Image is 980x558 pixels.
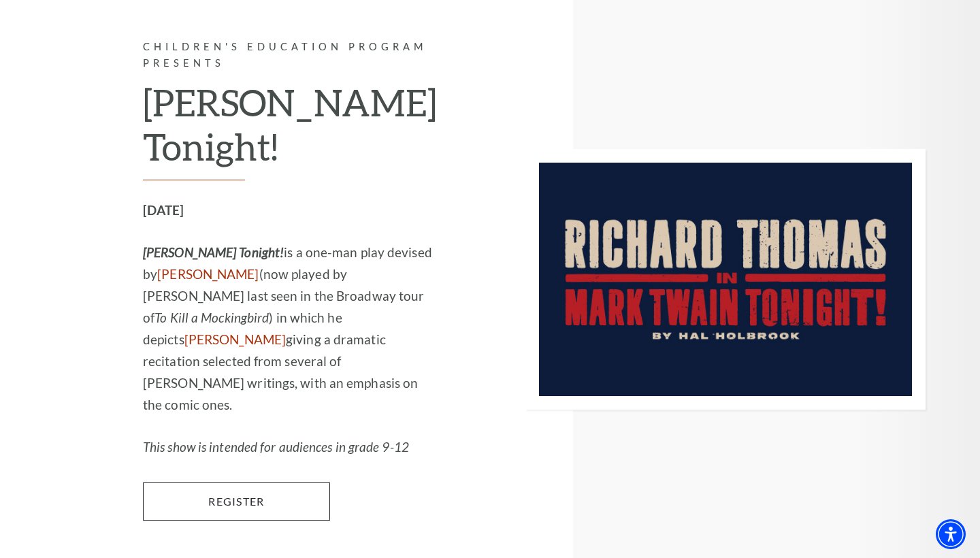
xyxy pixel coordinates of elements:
[143,242,437,416] p: is a one-man play devised by (now played by [PERSON_NAME] last seen in the Broadway tour of ) in ...
[143,439,409,455] em: This show is intended for audiences in grade 9-12
[143,482,330,521] a: Register
[525,149,926,410] img: Children's Education Program Presents
[143,39,437,73] p: Children's Education Program Presents
[157,266,259,282] a: [PERSON_NAME]
[143,80,437,180] h2: [PERSON_NAME] Tonight!
[184,331,286,347] a: [PERSON_NAME]
[936,519,966,549] div: Accessibility Menu
[154,310,269,325] em: To Kill a Mockingbird
[143,202,184,218] strong: [DATE]
[143,244,284,260] em: [PERSON_NAME] Tonight!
